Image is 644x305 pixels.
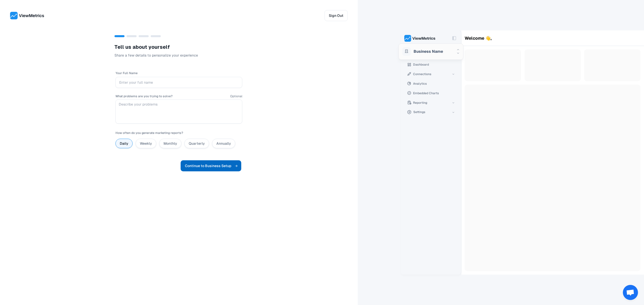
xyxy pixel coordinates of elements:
[157,43,160,51] span: r
[136,43,139,51] span: b
[166,43,168,51] span: l
[325,10,348,21] button: Sign Out
[168,43,170,51] span: f
[122,43,124,51] span: l
[136,139,156,148] button: Weekly
[115,131,183,135] label: How often do you generate marketing reports?
[114,53,243,58] p: Share a few details to personalize your experience
[212,139,235,148] button: Annually
[117,43,120,51] span: e
[120,141,128,146] label: Daily
[216,141,231,146] label: Annually
[133,43,136,51] span: a
[128,43,131,51] span: s
[114,43,117,51] span: T
[154,43,157,51] span: u
[164,141,177,146] label: Monthly
[140,141,152,146] label: Weekly
[414,48,454,55] p: Business Name
[142,43,145,51] span: u
[159,139,181,148] button: Monthly
[145,43,147,51] span: t
[151,43,154,51] span: o
[230,94,242,98] p: Optional
[115,95,173,98] label: What problems are you trying to solve?
[148,43,151,51] span: y
[115,71,138,75] label: Your Full Name
[329,13,343,19] span: Sign Out
[189,141,205,146] label: Quarterly
[139,43,142,51] span: o
[185,163,237,169] span: Continue to Business Setup
[163,43,166,51] span: e
[181,160,241,171] button: Continue to Business Setup
[160,43,163,51] span: s
[120,43,122,51] span: l
[115,139,133,148] button: Daily
[10,12,44,19] img: ViewMetrics's logo
[623,285,638,300] div: Open chat
[119,79,238,86] input: Enter your full name
[184,139,209,148] button: Quarterly
[125,43,128,51] span: u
